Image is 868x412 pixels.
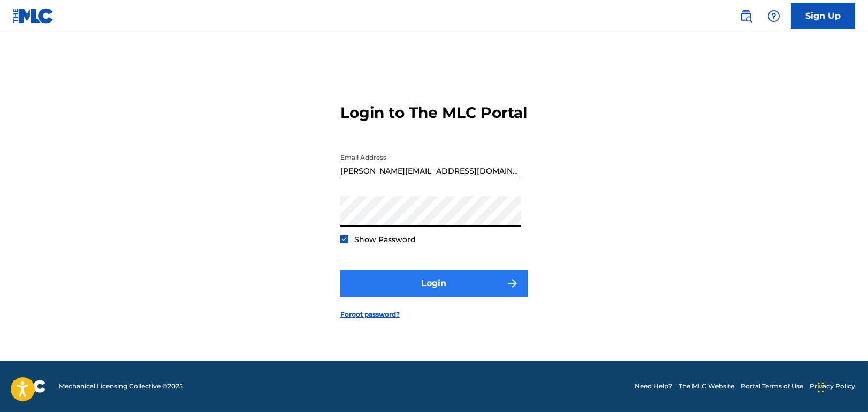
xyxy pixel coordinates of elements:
a: The MLC Website [679,381,734,391]
a: Privacy Policy [810,381,855,391]
a: Sign Up [791,3,855,29]
div: Drag [818,371,824,403]
span: Show Password [354,235,416,244]
img: logo [13,380,46,393]
a: Portal Terms of Use [741,381,803,391]
div: Help [763,5,785,27]
a: Forgot password? [340,310,400,319]
a: Public Search [735,5,757,27]
img: help [767,10,780,23]
img: checkbox [341,236,347,242]
img: f7272a7cc735f4ea7f67.svg [506,277,519,290]
iframe: Chat Widget [814,361,868,412]
h3: Login to The MLC Portal [340,103,527,122]
span: Mechanical Licensing Collective © 2025 [59,381,183,391]
img: search [740,10,752,23]
a: Need Help? [635,381,672,391]
button: Login [340,270,528,297]
img: MLC Logo [13,8,54,24]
